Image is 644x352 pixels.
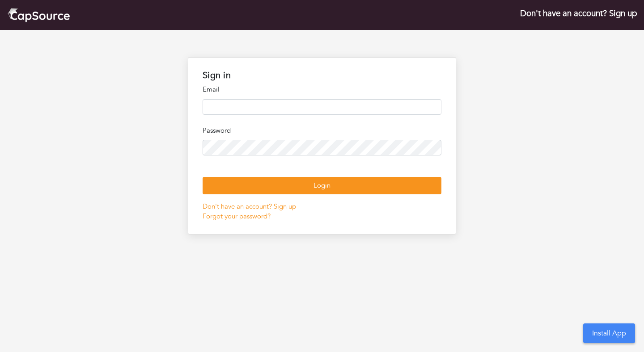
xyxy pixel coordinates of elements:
button: Install App [583,323,635,343]
a: Don't have an account? Sign up [520,8,637,19]
p: Password [203,126,441,136]
button: Login [203,177,441,194]
img: cap_logo.png [7,7,70,23]
a: Don't have an account? Sign up [203,202,296,211]
a: Forgot your password? [203,212,271,221]
p: Email [203,84,441,95]
h1: Sign in [203,70,441,81]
